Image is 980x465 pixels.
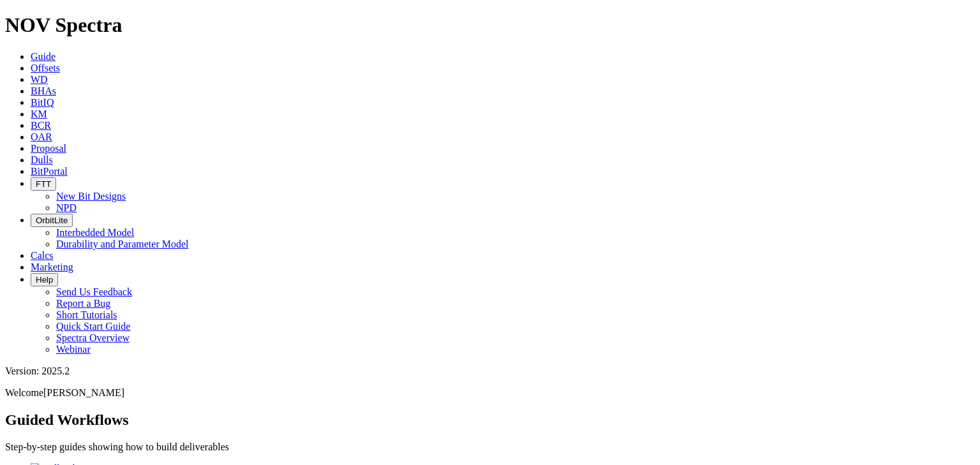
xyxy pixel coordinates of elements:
[36,179,51,189] span: FTT
[31,177,56,191] button: FTT
[31,273,58,286] button: Help
[31,131,52,142] a: OAR
[36,216,68,225] span: OrbitLite
[5,411,975,429] h2: Guided Workflows
[36,275,53,284] span: Help
[56,227,134,238] a: Interbedded Model
[56,202,77,213] a: NPD
[31,51,56,62] a: Guide
[31,63,60,73] a: Offsets
[56,309,117,320] a: Short Tutorials
[31,166,68,177] a: BitPortal
[31,120,51,131] a: BCR
[56,344,91,355] a: Webinar
[56,286,132,297] a: Send Us Feedback
[31,97,54,108] a: BitIQ
[31,74,48,85] a: WD
[56,191,126,202] a: New Bit Designs
[31,214,73,227] button: OrbitLite
[31,108,47,119] a: KM
[31,85,56,96] a: BHAs
[5,13,975,37] h1: NOV Spectra
[31,143,66,154] a: Proposal
[56,239,189,249] a: Durability and Parameter Model
[56,332,130,343] a: Spectra Overview
[5,365,975,377] div: Version: 2025.2
[5,441,975,453] p: Step-by-step guides showing how to build deliverables
[56,298,110,309] a: Report a Bug
[56,321,130,332] a: Quick Start Guide
[5,387,975,399] p: Welcome
[31,250,54,261] a: Calcs
[31,262,73,272] a: Marketing
[31,154,53,165] a: Dulls
[43,387,124,398] span: [PERSON_NAME]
